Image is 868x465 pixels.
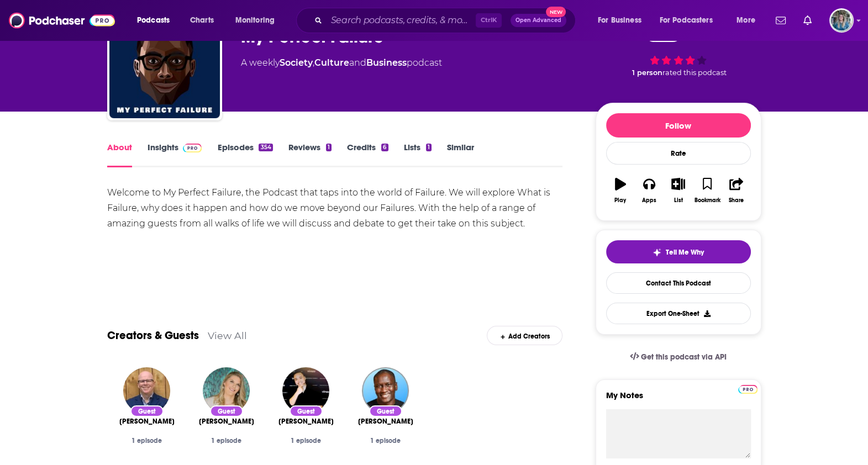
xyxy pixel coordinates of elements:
[632,68,662,77] span: 1 person
[737,13,755,28] span: More
[426,144,432,151] div: 1
[738,385,757,394] img: Podchaser Pro
[107,142,132,167] a: About
[729,12,769,29] button: open menu
[621,344,736,371] a: Get this podcast via API
[9,10,115,31] img: Podchaser - Follow, Share and Rate Podcasts
[366,57,407,68] a: Business
[314,57,349,68] a: Culture
[130,405,164,417] div: Guest
[596,15,761,84] div: 31 1 personrated this podcast
[590,12,655,29] button: open menu
[653,12,729,29] button: open menu
[137,13,170,28] span: Podcasts
[203,367,250,414] img: Bunny Young
[259,144,272,151] div: 354
[662,68,727,77] span: rated this podcast
[546,7,566,17] span: New
[729,197,744,204] div: Share
[369,405,402,417] div: Guest
[208,330,247,341] a: View All
[381,144,388,151] div: 6
[606,303,751,324] button: Export One-Sheet
[326,144,332,151] div: 1
[447,142,474,167] a: Similar
[829,8,854,33] span: Logged in as EllaDavidson
[183,12,220,29] a: Charts
[606,171,635,210] button: Play
[241,56,442,70] div: A weekly podcast
[123,367,170,414] img: Warren Coughlin
[183,144,202,152] img: Podchaser Pro
[487,326,562,345] div: Add Creators
[635,171,664,210] button: Apps
[515,18,561,23] span: Open Advanced
[196,437,257,445] div: 1 episode
[210,405,243,417] div: Guest
[199,417,254,426] a: Bunny Young
[606,272,751,294] a: Contact This Podcast
[290,405,323,417] div: Guest
[129,12,184,29] button: open menu
[116,437,178,445] div: 1 episode
[404,142,432,167] a: Lists1
[829,8,854,33] img: User Profile
[358,417,413,426] span: [PERSON_NAME]
[119,417,175,426] a: Warren Coughlin
[771,11,790,30] a: Show notifications dropdown
[694,197,720,204] div: Bookmark
[799,11,816,30] a: Show notifications dropdown
[235,13,275,28] span: Monitoring
[217,142,272,167] a: Episodes354
[278,417,334,426] a: Hendel Leiva
[288,142,332,167] a: Reviews1
[653,248,661,257] img: tell me why sparkle
[347,142,388,167] a: Credits6
[674,197,683,204] div: List
[190,13,214,28] span: Charts
[606,113,751,138] button: Follow
[109,8,220,118] img: My Perfect Failure
[722,171,750,210] button: Share
[148,142,202,167] a: InsightsPodchaser Pro
[349,57,366,68] span: and
[275,437,337,445] div: 1 episode
[476,13,502,28] span: Ctrl K
[327,12,476,29] input: Search podcasts, credits, & more...
[606,240,751,263] button: tell me why sparkleTell Me Why
[598,13,641,28] span: For Business
[282,367,329,414] img: Hendel Leiva
[606,390,751,409] label: My Notes
[660,13,713,28] span: For Podcasters
[362,367,409,414] img: Oumar Dieng
[738,383,757,394] a: Pro website
[107,329,199,342] a: Creators & Guests
[278,417,334,426] span: [PERSON_NAME]
[280,57,313,68] a: Society
[666,248,704,257] span: Tell Me Why
[511,14,566,27] button: Open AdvancedNew
[664,171,692,210] button: List
[199,417,254,426] span: [PERSON_NAME]
[614,197,626,204] div: Play
[606,142,751,165] div: Rate
[358,417,413,426] a: Oumar Dieng
[313,57,314,68] span: ,
[228,12,289,29] button: open menu
[693,171,722,210] button: Bookmark
[829,8,854,33] button: Show profile menu
[641,352,727,362] span: Get this podcast via API
[355,437,417,445] div: 1 episode
[307,8,586,33] div: Search podcasts, credits, & more...
[642,197,656,204] div: Apps
[107,185,563,231] div: Welcome to My Perfect Failure, the Podcast that taps into the world of Failure. We will explore W...
[119,417,175,426] span: [PERSON_NAME]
